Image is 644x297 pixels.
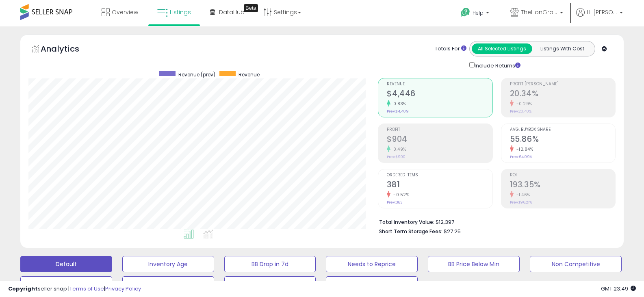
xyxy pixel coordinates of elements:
[435,45,466,53] div: Totals For
[510,154,532,159] small: Prev: 64.09%
[69,285,104,293] a: Terms of Use
[387,89,492,100] h2: $4,446
[390,146,406,152] small: 0.49%
[219,8,245,16] span: DataHub
[510,200,532,205] small: Prev: 196.21%
[510,82,615,87] span: Profit [PERSON_NAME]
[510,128,615,132] span: Avg. Buybox Share
[8,285,38,293] strong: Copyright
[510,89,615,100] h2: 20.34%
[379,217,609,226] li: $12,397
[170,8,191,16] span: Listings
[428,256,520,272] button: BB Price Below Min
[387,109,409,114] small: Prev: $4,409
[390,101,406,107] small: 0.83%
[326,256,418,272] button: Needs to Reprice
[379,228,442,235] b: Short Term Storage Fees:
[387,128,492,132] span: Profit
[122,276,214,293] button: Selling @ Max
[510,173,615,178] span: ROI
[514,192,530,198] small: -1.46%
[601,285,636,293] span: 2025-09-16 23:49 GMT
[510,109,531,114] small: Prev: 20.40%
[473,9,484,16] span: Help
[224,276,316,293] button: Items Being Repriced
[387,173,492,178] span: Ordered Items
[510,134,615,145] h2: 55.86%
[20,256,112,272] button: Default
[532,43,592,54] button: Listings With Cost
[514,146,533,152] small: -12.84%
[112,8,138,16] span: Overview
[178,71,215,78] span: Revenue (prev)
[379,219,434,225] b: Total Inventory Value:
[239,71,260,78] span: Revenue
[460,7,471,17] i: Get Help
[224,256,316,272] button: BB Drop in 7d
[510,180,615,191] h2: 193.35%
[105,285,141,293] a: Privacy Policy
[387,82,492,87] span: Revenue
[530,256,622,272] button: Non Competitive
[390,192,409,198] small: -0.52%
[20,276,112,293] button: Top Sellers
[444,228,461,235] span: $27.25
[41,43,95,56] h5: Analytics
[387,134,492,145] h2: $904
[387,180,492,191] h2: 381
[576,8,623,26] a: Hi [PERSON_NAME]
[521,8,557,16] span: TheLionGroup US
[472,43,532,54] button: All Selected Listings
[454,1,497,26] a: Help
[122,256,214,272] button: Inventory Age
[514,101,532,107] small: -0.29%
[244,4,258,12] div: Tooltip anchor
[387,154,405,159] small: Prev: $900
[326,276,418,293] button: 30 Day Decrease
[463,61,530,70] div: Include Returns
[387,200,403,205] small: Prev: 383
[8,285,141,293] div: seller snap | |
[587,8,617,16] span: Hi [PERSON_NAME]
